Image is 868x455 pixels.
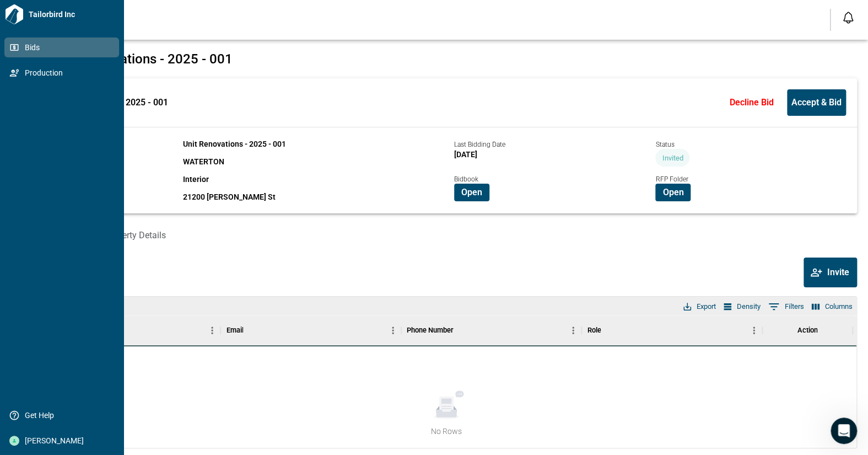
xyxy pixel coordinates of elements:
[183,140,286,148] span: Unit Renovations - 2025 - 001
[104,230,166,241] span: Property Details
[655,175,688,183] span: RFP Folder
[19,67,109,78] span: Production
[183,192,276,201] span: 21200 [PERSON_NAME] St
[4,38,119,57] a: Bids
[839,9,857,26] button: Open notification feed
[565,322,581,339] button: Menu
[655,184,691,201] button: Open
[19,42,109,53] span: Bids
[746,322,762,339] button: Menu
[243,323,258,338] button: Sort
[762,315,853,346] div: Action
[454,141,505,148] span: Last Bidding Date
[29,222,868,249] div: base tabs
[581,315,762,346] div: Role
[4,63,119,83] a: Production
[19,435,109,446] span: [PERSON_NAME]
[791,97,842,108] span: Accept & Bid
[797,315,817,346] div: Action
[601,323,616,338] button: Sort
[787,89,846,116] button: Accept & Bid
[461,187,482,198] span: Open
[385,322,401,339] button: Menu
[226,315,243,346] div: Email
[655,141,674,148] span: Status
[24,9,119,20] span: Tailorbird Inc
[204,322,220,339] button: Menu
[454,186,489,197] a: Open
[454,150,477,159] span: [DATE]
[220,315,401,346] div: Email
[725,89,778,116] button: Decline Bid
[454,323,469,338] button: Sort
[40,315,220,346] div: Name
[827,267,849,278] span: Invite
[56,51,233,67] span: Unit Renovations - 2025 - 001
[681,299,719,314] button: Export
[183,157,224,166] span: WATERTON
[401,315,581,346] div: Phone Number
[730,97,774,108] span: Decline Bid
[454,184,489,201] button: Open
[454,175,478,183] span: Bidbook
[183,175,209,184] span: Interior
[655,154,689,162] span: Invited
[831,417,857,444] iframe: Intercom live chat
[662,187,683,198] span: Open
[804,258,857,287] button: Invite
[655,186,691,197] a: Open
[407,315,454,346] div: Phone Number
[721,299,763,314] button: Density
[19,410,109,421] span: Get Help
[587,315,601,346] div: Role
[431,426,462,437] span: No Rows
[765,298,807,315] button: Show filters
[809,299,855,314] button: Select columns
